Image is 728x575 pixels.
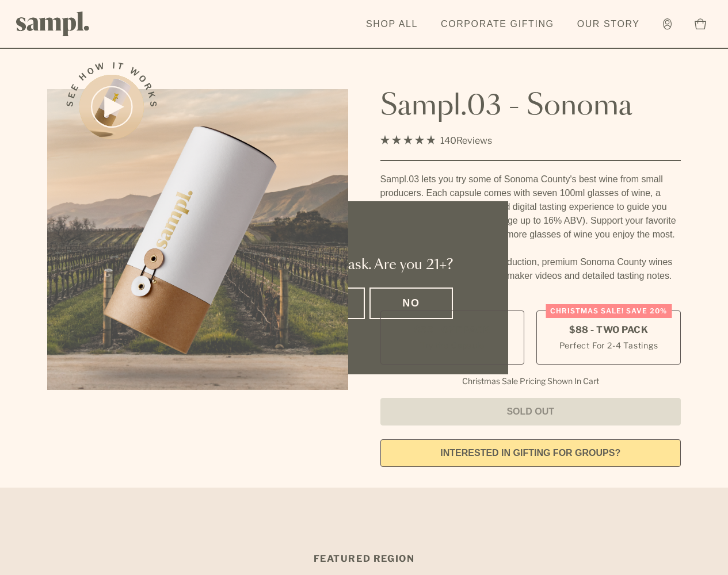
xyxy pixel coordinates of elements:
[420,339,484,351] small: Try the Capsule
[16,11,90,36] img: Sampl logo
[414,324,490,336] span: $55 - One Pack
[569,324,648,336] span: $88 - Two Pack
[79,75,144,139] button: See how it works
[435,11,560,37] a: Corporate Gifting
[47,89,348,390] img: Sampl.03 - Sonoma
[380,133,492,148] div: 140Reviews
[369,287,453,319] button: No
[571,11,646,37] a: Our Story
[559,339,658,351] small: Perfect For 2-4 Tastings
[546,304,672,318] div: Christmas SALE! Save 20%
[360,11,424,37] a: Shop All
[275,256,453,274] h2: We have to ask. Are you 21+?
[380,439,681,467] a: interested in gifting for groups?
[380,398,681,425] button: Sold Out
